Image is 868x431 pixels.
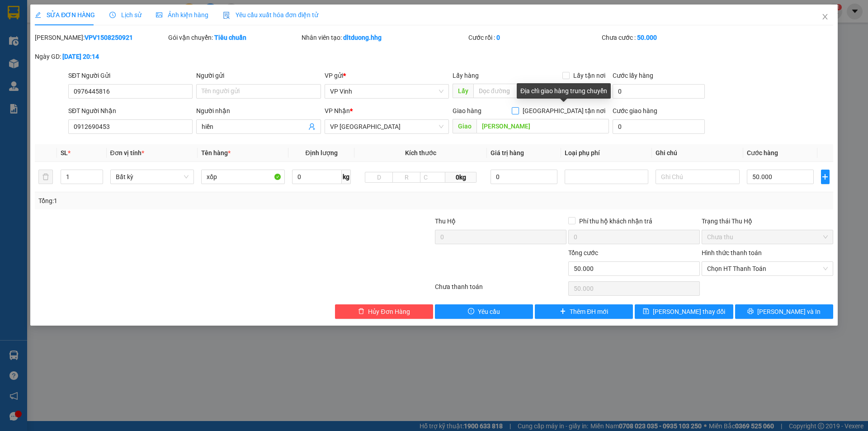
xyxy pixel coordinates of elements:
div: Nhân viên tạo: [302,33,467,43]
span: Kích thước [405,149,436,156]
span: save [643,308,649,315]
span: Thu Hộ [435,218,456,225]
span: Tổng cước [568,249,598,256]
span: VP Nhận [325,107,350,114]
button: printer[PERSON_NAME] và In [735,304,833,319]
img: logo [5,38,20,82]
div: [PERSON_NAME]: [35,33,166,43]
input: Ghi Chú [656,170,739,184]
div: Chưa thanh toán [434,282,567,298]
div: Gói vận chuyển: [168,33,300,43]
span: user-add [308,123,316,130]
button: plus [821,170,830,184]
span: Cước hàng [747,149,778,156]
input: Cước lấy hàng [613,84,705,99]
span: VP Vinh [330,85,443,98]
div: Cước rồi : [468,33,600,43]
span: [GEOGRAPHIC_DATA] tận nơi [519,106,609,116]
span: kg [342,170,351,184]
span: delete [358,308,364,315]
span: printer [747,308,754,315]
strong: HÃNG XE HẢI HOÀNG GIA [29,9,86,28]
span: clock-circle [109,12,116,18]
span: exclamation-circle [468,308,474,315]
img: icon [223,12,230,19]
span: Giá trị hàng [491,149,524,156]
label: Cước lấy hàng [613,72,653,79]
span: [PERSON_NAME] và In [757,307,821,317]
button: Close [812,5,838,30]
div: Trạng thái Thu Hộ [702,216,833,226]
button: deleteHủy Đơn Hàng [335,304,433,319]
b: [DATE] 20:14 [62,53,99,60]
span: SỬA ĐƠN HÀNG [35,11,95,19]
div: Người gửi [196,71,321,81]
div: Người nhận [196,106,321,116]
div: Địa chỉ giao hàng trung chuyển [517,83,611,99]
span: 0kg [445,172,476,183]
span: VP Đà Nẵng [330,120,443,133]
input: VD: Bàn, Ghế [201,170,285,184]
th: Ghi chú [652,144,743,162]
span: Định lượng [305,149,337,156]
span: picture [156,12,162,18]
div: SĐT Người Gửi [68,71,193,81]
span: Lịch sử [109,11,142,19]
input: R [392,172,420,183]
b: Tiêu chuẩn [214,34,246,41]
input: D [365,172,393,183]
b: dltduong.hhg [343,34,382,41]
span: Yêu cầu [478,307,500,317]
span: Lấy tận nơi [570,71,609,81]
span: close [821,13,829,20]
span: [PERSON_NAME] thay đổi [653,307,725,317]
button: plusThêm ĐH mới [535,304,633,319]
strong: PHIẾU GỬI HÀNG [35,66,80,85]
span: Thêm ĐH mới [570,307,608,317]
b: VPV1508250921 [85,34,133,41]
b: 0 [496,34,500,41]
span: Đơn vị tính [110,149,144,156]
span: edit [35,12,41,18]
span: Chưa thu [707,230,828,244]
span: Bất kỳ [116,170,189,184]
button: delete [38,170,53,184]
div: Ngày GD: [35,52,166,62]
div: SĐT Người Nhận [68,106,193,116]
input: Dọc đường [476,119,609,133]
input: Cước giao hàng [613,119,705,134]
label: Cước giao hàng [613,107,657,114]
div: Tổng: 1 [38,196,335,206]
input: C [420,172,445,183]
span: SL [61,149,68,156]
b: 50.000 [637,34,657,41]
th: Loại phụ phí [561,144,652,162]
input: Dọc đường [473,84,609,98]
span: Phí thu hộ khách nhận trả [576,216,656,226]
span: 42 [PERSON_NAME] - Vinh - [GEOGRAPHIC_DATA] [22,30,88,54]
div: VP gửi [325,71,449,81]
label: Hình thức thanh toán [702,249,762,256]
span: Tên hàng [201,149,231,156]
span: Lấy hàng [453,72,479,79]
span: Giao [453,119,476,133]
span: Giao hàng [453,107,481,114]
button: save[PERSON_NAME] thay đổi [635,304,733,319]
div: Chưa cước : [602,33,733,43]
span: Lấy [453,84,473,98]
span: plus [821,173,829,180]
span: Ảnh kiện hàng [156,11,208,19]
span: Chọn HT Thanh Toán [707,262,828,275]
span: plus [560,308,566,315]
span: Hủy Đơn Hàng [368,307,410,317]
span: Yêu cầu xuất hóa đơn điện tử [223,11,318,19]
button: exclamation-circleYêu cầu [435,304,533,319]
